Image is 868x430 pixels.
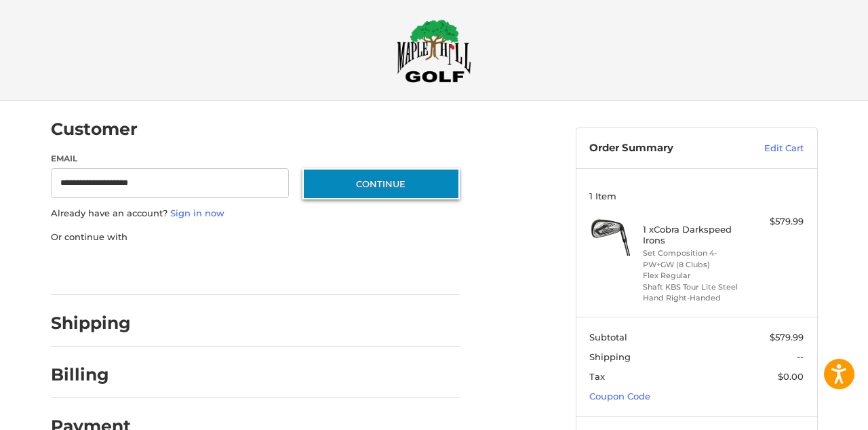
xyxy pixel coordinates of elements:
li: Set Composition 4-PW+GW (8 Clubs) [643,248,747,270]
span: Tax [589,371,605,382]
h3: 1 Item [589,191,804,201]
li: Shaft KBS Tour Lite Steel [643,281,747,293]
h2: Billing [51,364,130,385]
span: -- [797,351,804,362]
a: Edit Cart [735,142,804,155]
p: Or continue with [51,231,460,244]
h4: 1 x Cobra Darkspeed Irons [643,224,747,246]
label: Email [51,153,290,165]
li: Hand Right-Handed [643,292,747,304]
p: Already have an account? [51,207,460,220]
h2: Shipping [51,313,131,334]
a: Coupon Code [589,391,650,402]
span: $579.99 [770,332,804,343]
iframe: PayPal-paypal [46,257,148,281]
span: Shipping [589,351,631,362]
h3: Order Summary [589,142,735,155]
img: Maple Hill Golf [397,19,471,83]
iframe: Google Customer Reviews [756,393,868,430]
span: Subtotal [589,332,627,343]
button: Continue [302,168,460,199]
div: $579.99 [750,215,804,229]
a: Sign in now [170,208,224,218]
iframe: PayPal-venmo [276,257,378,281]
h2: Customer [51,119,138,140]
iframe: PayPal-paylater [161,257,263,281]
span: $0.00 [778,371,804,382]
li: Flex Regular [643,270,747,281]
